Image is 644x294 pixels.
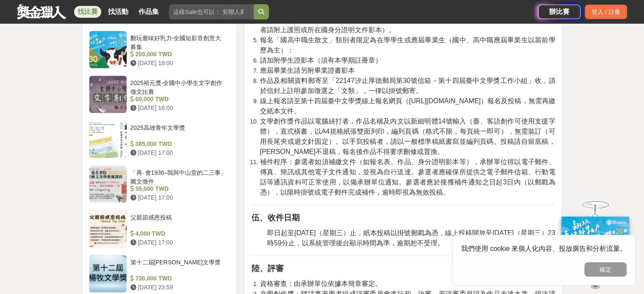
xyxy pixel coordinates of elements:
[538,5,580,19] a: 辦比賽
[130,148,227,157] div: [DATE] 17:00
[130,229,227,238] div: 4,000 TWD
[130,79,227,95] div: 2025裕元獎-全國中小學生文字創作徵文比賽
[267,229,555,247] span: 即日起至[DATE]（星期三）止，紙本投稿以掛號郵戳為憑，線上投稿開放至[DATE]（星期三）23時59分止，以系統管理後台顯示時間為準，逾期恕不受理。
[89,255,230,293] a: 第十二屆[PERSON_NAME]文學獎 730,000 TWD [DATE] 23:59
[260,77,555,94] span: 作品及相關資料郵寄至「22147汐止厚德郵局第30號信箱－第十四屆臺中文學獎工作小組」收，請於信封上註明參加徵選之「文類」，一律以掛號郵寄。
[130,104,227,113] div: [DATE] 16:00
[130,213,227,229] div: 父親節感恩投稿
[135,6,162,18] a: 作品集
[585,5,627,19] div: 登入 / 註冊
[130,283,227,292] div: [DATE] 23:59
[89,210,230,248] a: 父親節感恩投稿 4,000 TWD [DATE] 17:00
[584,262,627,277] button: 確定
[251,264,283,273] strong: 陸、評審
[130,34,227,50] div: 翻玩臺味好乳力-全國短影音創意大募集
[130,168,227,184] div: 「再‧會1936–我與中山堂的二三事」圖文徵件
[89,165,230,203] a: 「再‧會1936–我與中山堂的二三事」圖文徵件 55,000 TWD [DATE] 17:00
[130,274,227,283] div: 730,000 TWD
[130,238,227,247] div: [DATE] 17:00
[130,140,227,148] div: 385,000 TWD
[251,213,299,222] strong: 伍、收件日期
[105,6,132,18] a: 找活動
[130,59,227,68] div: [DATE] 18:00
[89,120,230,158] a: 2025高雄青年文學獎 385,000 TWD [DATE] 17:00
[130,258,227,274] div: 第十二屆[PERSON_NAME]文學獎
[561,217,629,273] img: ff197300-f8ee-455f-a0ae-06a3645bc375.jpg
[169,4,254,19] input: 這樣Sale也可以： 安聯人壽創意銷售法募集
[130,124,227,140] div: 2025高雄青年文學獎
[130,193,227,202] div: [DATE] 17:00
[461,245,627,252] span: 我們使用 cookie 來個人化內容、投放廣告和分析流量。
[260,97,555,115] span: 線上報名請至第十四屆臺中文學獎線上報名網頁（[URL][DOMAIN_NAME]）報名及投稿，無需再繳交紙本文件。
[130,95,227,104] div: 60,000 TWD
[260,36,555,54] span: 報名「國高中職生散文」類別者限定為在學學生或應屆畢業生（國中、高中職應屆畢業生以當前學歷為主）：
[260,158,555,196] span: 補件程序：參選者如須補繳文件（如報名表、作品、身分證明影本等），承辦單位得以電子郵件、傳真、簡訊或其他電子文件通知，並視為自行送達。參選者應確保所提供之電子郵件信箱、行動電話等通訊資料可正常使用...
[130,184,227,193] div: 55,000 TWD
[260,118,555,155] span: 文學創作獎作品以電腦繕打者，作品名稱及內文以新細明體14號輸入（臺、客語創作可使用支援字體），直式橫書，以A4規格紙張雙面列印，編列頁碼（格式不限，每頁統一即可），無需裝訂（可用長尾夾或迴文針固...
[74,6,101,18] a: 找比賽
[130,50,227,59] div: 200,000 TWD
[260,280,381,287] span: 資格審查：由承辦單位依據本簡章審定。
[260,57,381,64] span: 請加附學生證影本（須有本學期註冊章）
[89,75,230,113] a: 2025裕元獎-全國中小學生文字創作徵文比賽 60,000 TWD [DATE] 16:00
[260,67,354,74] span: 應屆畢業生請另附畢業證書影本
[89,30,230,69] a: 翻玩臺味好乳力-全國短影音創意大募集 200,000 TWD [DATE] 18:00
